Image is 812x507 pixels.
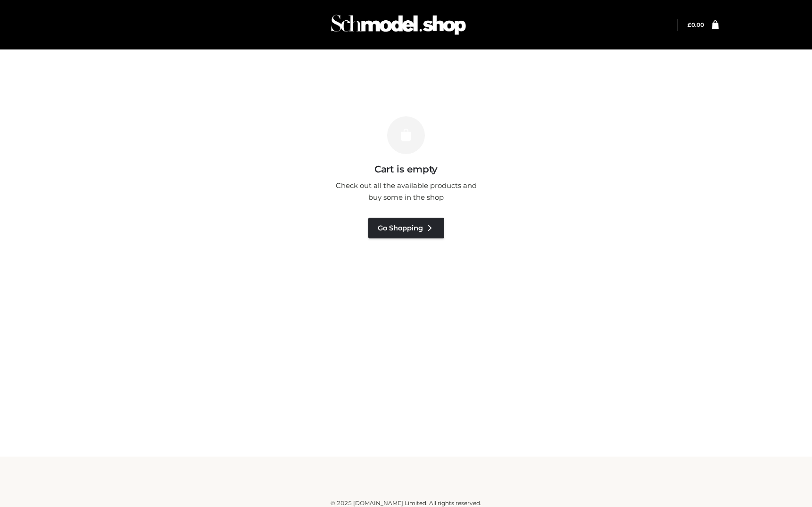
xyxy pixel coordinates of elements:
[688,21,691,28] span: £
[368,218,444,238] a: Go Shopping
[688,21,704,28] bdi: 0.00
[115,164,697,175] h3: Cart is empty
[331,180,481,204] p: Check out all the available products and buy some in the shop
[328,6,469,43] img: Schmodel Admin 964
[688,21,704,28] a: £0.00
